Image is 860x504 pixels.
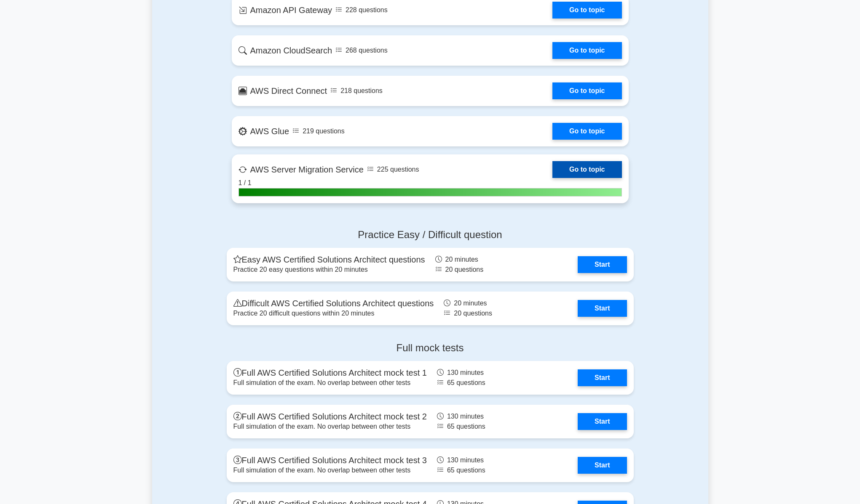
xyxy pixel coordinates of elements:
a: Go to topic [552,82,622,99]
h4: Full mock tests [227,342,634,354]
a: Go to topic [552,2,622,19]
a: Start [578,369,627,386]
a: Start [578,457,627,474]
a: Start [578,300,627,317]
h4: Practice Easy / Difficult question [227,229,634,241]
a: Go to topic [552,123,622,140]
a: Go to topic [552,42,622,59]
a: Start [578,413,627,430]
a: Start [578,256,627,273]
a: Go to topic [552,161,622,178]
